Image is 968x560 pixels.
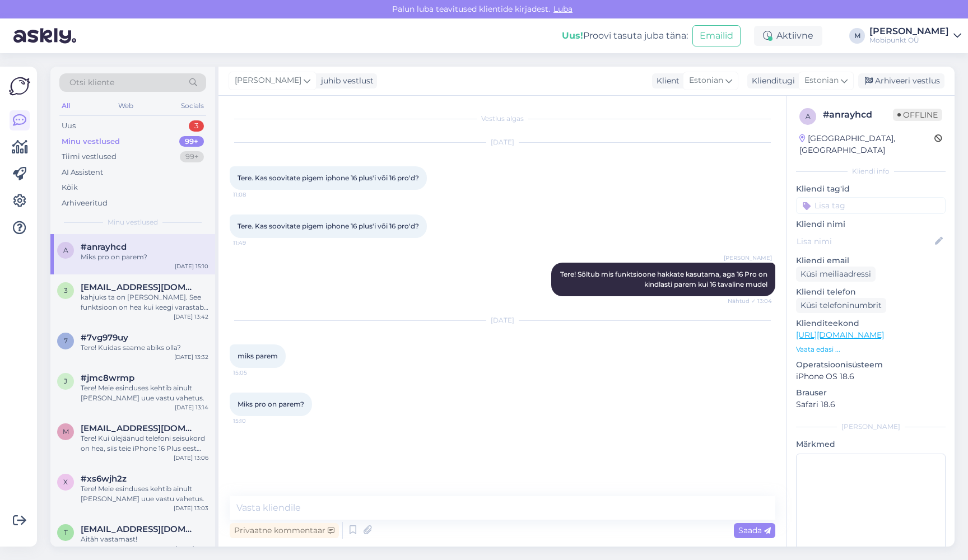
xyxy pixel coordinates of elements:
span: t [64,528,68,536]
span: Nähtud ✓ 13:04 [728,297,772,305]
input: Lisa nimi [797,235,933,248]
img: Askly Logo [9,76,30,97]
span: 15:05 [233,368,275,377]
div: Web [116,99,136,113]
span: a [63,246,68,254]
span: [PERSON_NAME] [724,254,772,262]
p: Kliendi telefon [796,286,946,298]
div: [DATE] [230,137,775,147]
div: AI Assistent [62,167,103,178]
div: [DATE] 15:10 [175,262,208,270]
div: [PERSON_NAME] [869,27,949,36]
p: iPhone OS 18.6 [796,371,946,382]
span: Estonian [689,74,723,87]
b: Uus! [562,30,583,41]
span: Estonian [804,74,839,87]
span: Miks pro on parem? [238,400,304,408]
div: Minu vestlused [62,136,120,147]
span: mariliis.kirss.001@gmail.com [81,423,197,433]
div: [DATE] 12:15 [175,544,208,553]
p: Märkmed [796,438,946,450]
div: 99+ [179,136,204,147]
p: Vaata edasi ... [796,344,946,354]
div: [GEOGRAPHIC_DATA], [GEOGRAPHIC_DATA] [799,133,934,156]
span: #7vg979uy [81,333,128,343]
div: 3 [189,120,204,132]
div: Socials [179,99,206,113]
div: [DATE] 13:03 [174,504,208,512]
div: Tere! Kuidas saame abiks olla? [81,343,208,353]
span: 11:08 [233,190,275,199]
div: Küsi telefoninumbrit [796,298,886,313]
span: #anrayhcd [81,242,127,252]
div: Arhiveeritud [62,198,108,209]
span: x [63,478,68,486]
div: Vestlus algas [230,114,775,124]
div: Klienditugi [747,75,795,87]
div: [DATE] 13:06 [174,454,208,462]
div: 99+ [180,151,204,162]
span: miks parem [238,352,278,360]
div: Kõik [62,182,78,193]
span: Tere. Kas soovitate pigem iphone 16 plus'i või 16 pro'd? [238,222,419,230]
a: [URL][DOMAIN_NAME] [796,330,884,340]
div: Klient [652,75,680,87]
div: kahjuks ta on [PERSON_NAME]. See funktsioon on hea kui keegi varastab telefoni siis sellga ei saa... [81,292,208,312]
p: Brauser [796,387,946,399]
div: Miks pro on parem? [81,252,208,262]
div: Küsi meiliaadressi [796,267,876,282]
a: [PERSON_NAME]Mobipunkt OÜ [869,27,961,45]
div: Aktiivne [754,26,822,46]
span: m [63,427,69,436]
div: [DATE] 13:32 [174,353,208,361]
div: Mobipunkt OÜ [869,36,949,45]
input: Lisa tag [796,197,946,214]
div: [PERSON_NAME] [796,422,946,432]
button: Emailid [692,25,741,46]
span: Minu vestlused [108,217,158,227]
div: juhib vestlust [317,75,374,87]
span: #jmc8wrmp [81,373,134,383]
div: Aitäh vastamast! [81,534,208,544]
div: Kliendi info [796,166,946,176]
div: M [849,28,865,44]
span: 15:10 [233,417,275,425]
div: Arhiveeri vestlus [858,73,944,88]
div: Tere! Meie esinduses kehtib ainult [PERSON_NAME] uue vastu vahetus. [81,484,208,504]
span: Offline [893,109,942,121]
div: [DATE] [230,315,775,325]
span: #xs6wjh2z [81,474,127,484]
p: Operatsioonisüsteem [796,359,946,371]
span: 11:49 [233,239,275,247]
div: Tere! Kui ülejäänud telefoni seisukord on hea, siis teie iPhone 16 Plus eest saame pakkuda kuni 5... [81,433,208,454]
span: 3 [64,286,68,295]
p: Kliendi tag'id [796,183,946,195]
span: Luba [550,4,576,14]
div: # anrayhcd [823,108,893,122]
div: [DATE] 13:14 [175,403,208,412]
p: Kliendi email [796,255,946,267]
p: Kliendi nimi [796,218,946,230]
div: Tiimi vestlused [62,151,117,162]
p: Klienditeekond [796,318,946,329]
div: [DATE] 13:42 [174,312,208,321]
span: Tere. Kas soovitate pigem iphone 16 plus'i või 16 pro'd? [238,174,419,182]
span: Tere! Sõltub mis funktsioone hakkate kasutama, aga 16 Pro on kindlasti parem kui 16 tavaline mudel [560,270,769,288]
span: [PERSON_NAME] [235,74,301,87]
span: Otsi kliente [69,77,114,88]
span: Saada [738,525,771,535]
span: tanjaelken@gmail.com [81,524,197,534]
span: 3dstou@gmail.com [81,282,197,292]
div: All [59,99,72,113]
span: j [64,377,67,385]
p: Safari 18.6 [796,399,946,410]
div: Privaatne kommentaar [230,523,339,538]
div: Tere! Meie esinduses kehtib ainult [PERSON_NAME] uue vastu vahetus. [81,383,208,403]
span: a [806,112,811,120]
span: 7 [64,337,68,345]
div: Proovi tasuta juba täna: [562,29,688,43]
div: Uus [62,120,76,132]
